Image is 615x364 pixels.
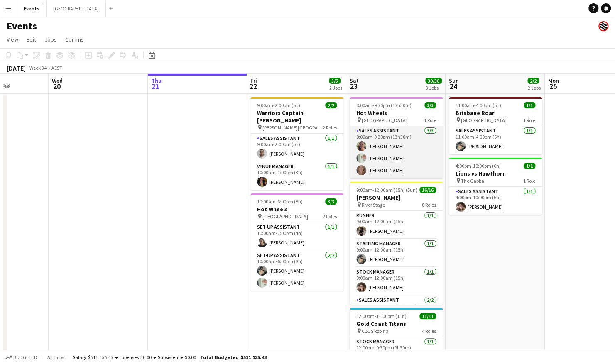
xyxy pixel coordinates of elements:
div: AEST [51,65,62,71]
span: 20 [51,81,63,91]
app-card-role: Staffing Manager1/19:00am-12:00am (15h)[PERSON_NAME] [350,239,443,267]
div: 2 Jobs [329,85,342,91]
h3: Hot Wheels [350,109,443,117]
span: Mon [548,77,559,84]
a: Comms [62,34,87,45]
span: 24 [448,81,459,91]
button: [GEOGRAPHIC_DATA] [47,0,106,17]
div: 3 Jobs [426,85,441,91]
span: Comms [65,36,84,43]
app-card-role: Sales Assistant1/19:00am-2:00pm (5h)[PERSON_NAME] [250,134,343,162]
button: Events [17,0,47,17]
span: Jobs [44,36,57,43]
span: Sat [350,77,359,84]
span: 4:00pm-10:00pm (6h) [456,163,501,169]
span: 2/2 [527,78,539,84]
button: Budgeted [4,353,39,362]
app-card-role: Sales Assistant1/111:00am-4:00pm (5h)[PERSON_NAME] [449,126,542,154]
span: [GEOGRAPHIC_DATA] [262,213,308,220]
app-card-role: Set-up Assistant1/110:00am-2:00pm (4h)[PERSON_NAME] [250,222,343,251]
h3: Hot Wheels [250,205,343,213]
span: Budgeted [13,354,37,360]
a: Edit [23,34,39,45]
app-job-card: 11:00am-4:00pm (5h)1/1Brisbane Roar [GEOGRAPHIC_DATA]1 RoleSales Assistant1/111:00am-4:00pm (5h)[... [449,97,542,154]
span: 8:00am-9:30pm (13h30m) [356,102,412,108]
span: 1/1 [524,163,535,169]
span: View [7,36,18,43]
h3: Warriors Captain [PERSON_NAME] [250,109,343,124]
span: 11/11 [419,313,436,319]
app-job-card: 8:00am-9:30pm (13h30m)3/3Hot Wheels [GEOGRAPHIC_DATA]1 RoleSales Assistant3/38:00am-9:30pm (13h30... [350,97,443,178]
a: View [3,34,22,45]
app-card-role: Sales Assistant2/210:00am-11:30pm (13h30m) [350,296,443,336]
span: 3/3 [325,198,337,205]
span: 2 Roles [323,213,337,220]
span: 2/2 [325,102,337,108]
span: [GEOGRAPHIC_DATA] [461,117,507,123]
app-card-role: Sales Assistant3/38:00am-9:30pm (13h30m)[PERSON_NAME][PERSON_NAME][PERSON_NAME] [350,126,443,178]
app-card-role: Runner1/19:00am-12:00am (15h)[PERSON_NAME] [350,211,443,239]
app-job-card: 10:00am-6:00pm (8h)3/3Hot Wheels [GEOGRAPHIC_DATA]2 RolesSet-up Assistant1/110:00am-2:00pm (4h)[P... [250,193,343,291]
div: Salary $511 135.43 + Expenses $0.00 + Subsistence $0.00 = [73,354,267,360]
div: 2 Jobs [528,85,541,91]
span: 2 Roles [323,125,337,131]
span: 9:00am-12:00am (15h) (Sun) [356,187,417,193]
span: Week 34 [27,65,48,71]
span: 4 Roles [422,328,436,334]
app-card-role: Stock Manager1/19:00am-12:00am (15h)[PERSON_NAME] [350,267,443,296]
span: 1 Role [523,117,535,123]
span: [PERSON_NAME][GEOGRAPHIC_DATA] [262,125,323,131]
span: 22 [249,81,257,91]
span: 3/3 [424,102,436,108]
span: 12:00pm-11:00pm (11h) [356,313,407,319]
app-job-card: 9:00am-12:00am (15h) (Sun)16/16[PERSON_NAME] River Stage8 RolesRunner1/19:00am-12:00am (15h)[PERS... [350,182,443,305]
span: Sun [449,77,459,84]
span: River Stage [362,202,385,208]
span: Thu [151,77,162,84]
span: 10:00am-6:00pm (8h) [257,198,303,205]
span: 1 Role [523,178,535,184]
span: 1 Role [424,117,436,123]
app-job-card: 9:00am-2:00pm (5h)2/2Warriors Captain [PERSON_NAME] [PERSON_NAME][GEOGRAPHIC_DATA]2 RolesSales As... [250,97,343,190]
h3: Brisbane Roar [449,109,542,117]
div: [DATE] [7,64,26,72]
span: 30/30 [425,78,442,84]
span: 25 [547,81,559,91]
a: Jobs [41,34,60,45]
h3: Lions vs Hawthorn [449,170,542,177]
span: 23 [348,81,359,91]
span: Total Budgeted $511 135.43 [200,354,267,360]
span: CBUS Robina [362,328,389,334]
h3: [PERSON_NAME] [350,194,443,201]
h3: Gold Coast Titans [350,320,443,327]
app-job-card: 4:00pm-10:00pm (6h)1/1Lions vs Hawthorn The Gabba1 RoleSales Assistant1/14:00pm-10:00pm (6h)[PERS... [449,158,542,215]
span: Edit [27,36,36,43]
span: 9:00am-2:00pm (5h) [257,102,300,108]
span: 8 Roles [422,202,436,208]
span: All jobs [46,354,66,360]
app-card-role: Venue Manager1/110:00am-1:00pm (3h)[PERSON_NAME] [250,162,343,190]
span: 21 [150,81,162,91]
app-card-role: Set-up Assistant2/210:00am-6:00pm (8h)[PERSON_NAME][PERSON_NAME] [250,251,343,291]
app-user-avatar: Event Merch [598,21,608,31]
span: 1/1 [524,102,535,108]
span: The Gabba [461,178,484,184]
span: Wed [52,77,63,84]
span: 11:00am-4:00pm (5h) [456,102,501,108]
span: 16/16 [419,187,436,193]
h1: Events [7,20,37,32]
app-card-role: Sales Assistant1/14:00pm-10:00pm (6h)[PERSON_NAME] [449,187,542,215]
span: [GEOGRAPHIC_DATA] [362,117,407,123]
span: Fri [250,77,257,84]
span: 5/5 [329,78,341,84]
